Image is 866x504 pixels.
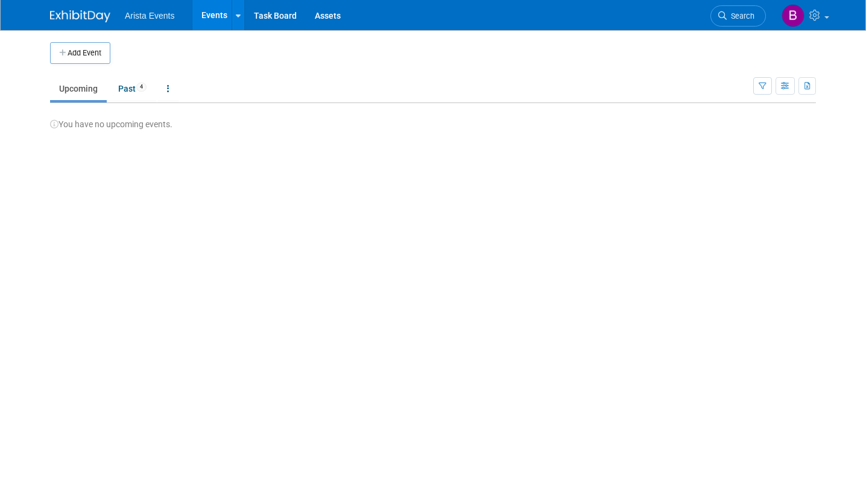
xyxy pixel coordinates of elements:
span: Arista Events [125,11,174,20]
a: Past4 [109,77,156,100]
a: Upcoming [50,77,107,100]
button: Add Event [50,42,110,64]
a: Search [710,5,766,27]
img: Brooke Decker [782,4,804,27]
span: 4 [136,83,147,92]
span: Search [727,11,754,20]
span: You have no upcoming events. [50,119,172,129]
img: ExhibitDay [50,10,110,22]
